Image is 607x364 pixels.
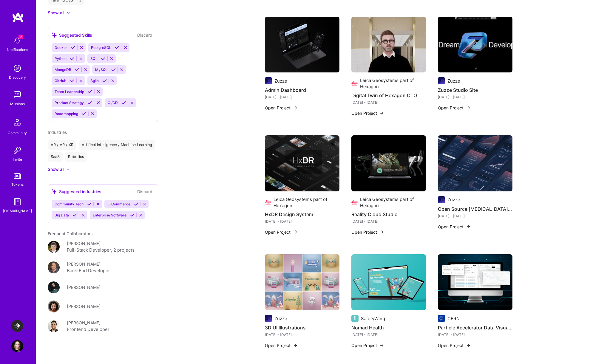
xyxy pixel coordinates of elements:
[274,196,339,209] div: Leica Geosystems part of Hexagon
[70,78,75,83] i: Accept
[293,106,298,110] img: arrow-right
[52,189,57,194] i: icon SuggestedTeams
[265,105,298,111] button: Open Project
[379,111,384,116] img: arrow-right
[111,78,115,83] i: Reject
[438,17,512,73] img: Zuzze Studio Site
[351,80,358,87] img: Company logo
[138,213,143,217] i: Reject
[265,77,272,84] img: Company logo
[55,45,67,50] span: Docker
[360,77,426,90] div: Leica Geosystems part of Hexagon
[48,152,63,162] div: SaaS
[265,315,272,322] img: Company logo
[90,78,99,83] span: Agile
[48,261,60,273] img: User Avatar
[3,208,32,214] div: [DOMAIN_NAME]
[447,196,460,203] div: Zuzze
[108,100,118,105] span: CI/CD
[135,188,154,195] button: Discard
[91,45,111,50] span: PostgreSQL
[379,230,384,234] img: arrow-right
[52,32,92,38] div: Suggested Skills
[102,78,107,83] i: Accept
[466,106,471,110] img: arrow-right
[55,111,78,116] span: Roadmapping
[55,67,71,72] span: MongoDB
[438,224,471,230] button: Open Project
[265,135,339,191] img: HxDR Design System
[274,315,287,322] div: Zuzze
[48,301,60,312] img: User Avatar
[101,56,106,61] i: Accept
[293,343,298,348] img: arrow-right
[12,12,24,23] img: logo
[90,56,98,61] span: SQL
[265,324,339,332] h4: 3D UI Illustrations
[379,343,384,348] img: arrow-right
[67,261,101,267] div: [PERSON_NAME]
[67,267,110,274] div: Back-End Developer
[90,111,95,116] i: Reject
[11,144,23,156] img: Invite
[48,166,64,172] div: Show all
[14,173,21,179] img: tokens
[351,218,426,224] div: [DATE] - [DATE]
[11,89,23,101] img: teamwork
[67,326,109,333] div: Frontend Developer
[84,67,88,72] i: Reject
[351,99,426,106] div: [DATE] - [DATE]
[8,130,27,136] div: Community
[79,56,83,61] i: Reject
[55,56,67,61] span: Python
[48,10,64,16] div: Show all
[48,320,158,333] a: User Avatar[PERSON_NAME]Frontend Developer
[466,224,471,229] img: arrow-right
[293,230,298,234] img: arrow-right
[82,111,86,116] i: Accept
[79,140,155,150] div: Artifical Intelligence / Machine Learning
[10,320,25,332] a: LaunchDarkly: Experimentation Delivery Team
[438,205,512,213] h4: Open Source [MEDICAL_DATA] Dashboard
[96,100,101,105] i: Reject
[120,67,124,72] i: Reject
[48,281,158,293] a: User Avatar[PERSON_NAME]
[109,56,114,61] i: Reject
[438,332,512,338] div: [DATE] - [DATE]
[79,78,83,83] i: Reject
[438,324,512,332] h4: Particle Accelerator Data Visualization
[11,35,23,47] img: bell
[351,17,426,73] img: Digital Twin of Hexagon CTO
[351,210,426,218] h4: Reality Cloud Studio
[438,196,445,203] img: Company logo
[11,196,23,208] img: guide book
[115,45,119,50] i: Accept
[265,17,339,73] img: Admin Dashboard
[360,196,426,209] div: Leica Geosystems part of Hexagon
[351,110,384,116] button: Open Project
[265,254,339,310] img: 3D UI Illustrations
[72,213,77,217] i: Accept
[121,100,126,105] i: Accept
[55,100,84,105] span: Product Strategy
[65,152,87,162] div: Robotics
[438,105,471,111] button: Open Project
[70,56,75,61] i: Accept
[134,202,138,206] i: Accept
[130,213,135,217] i: Accept
[265,210,339,218] h4: HxDR Design System
[55,213,69,217] span: Big Data
[10,101,25,107] div: Missions
[351,342,384,348] button: Open Project
[48,281,60,293] img: User Avatar
[18,35,23,39] span: 2
[265,218,339,224] div: [DATE] - [DATE]
[447,78,460,84] div: Zuzze
[351,92,426,99] h4: Digital Twin of Hexagon CTO
[265,229,298,235] button: Open Project
[9,74,26,80] div: Discovery
[361,315,385,322] div: SafetyWing
[11,181,24,188] div: Tokens
[52,188,101,195] div: Suggested industries
[48,140,76,150] div: AR / VR / XR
